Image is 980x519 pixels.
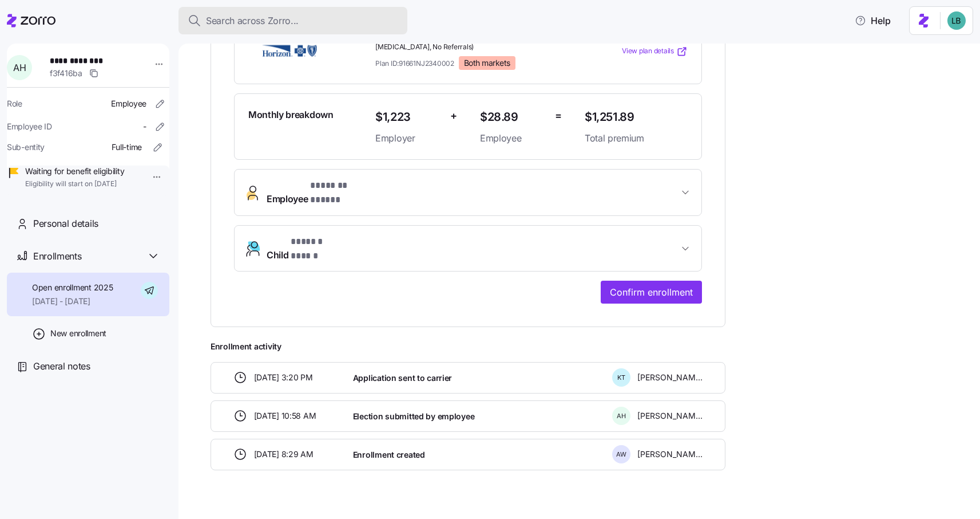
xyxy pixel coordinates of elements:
span: [DATE] - [DATE] [32,296,113,307]
span: [PERSON_NAME] [637,410,703,422]
button: Help [846,9,900,32]
span: A W [616,451,626,458]
span: Sub-entity [7,141,45,153]
span: Employee [111,98,146,109]
span: General notes [33,359,90,373]
span: Child [267,235,344,262]
span: A H [13,63,26,72]
span: Open enrollment 2025 [32,282,113,293]
span: Personal details [33,217,98,231]
span: $1,223 [375,108,441,127]
a: View plan details [622,46,688,57]
span: Eligibility will start on [DATE] [25,179,124,189]
img: Horizon BlueCross BlueShield of New Jersey [248,38,331,65]
span: New enrollment [50,328,106,339]
span: Employee [480,131,546,146]
span: $28.89 [480,108,546,127]
span: Role [7,98,22,109]
img: 55738f7c4ee29e912ff6c7eae6e0401b [947,11,966,30]
span: [DATE] 8:29 AM [254,449,314,460]
span: Help [855,14,891,27]
span: Plan ID: 91661NJ2340002 [375,58,454,68]
span: Enrollment activity [211,341,725,352]
span: A H [617,413,626,419]
span: Search across Zorro... [206,14,299,28]
span: $1,251.89 [585,108,688,127]
span: [PERSON_NAME] [637,372,703,383]
span: Election submitted by employee [353,411,475,422]
span: Employer [375,131,441,146]
span: Confirm enrollment [610,285,693,299]
span: [PERSON_NAME] [637,449,703,460]
span: Application sent to carrier [353,372,452,384]
span: - [143,121,146,132]
span: [DATE] 10:58 AM [254,410,316,422]
span: = [555,108,562,124]
span: + [450,108,457,124]
span: View plan details [622,46,674,57]
button: Confirm enrollment [601,281,702,304]
span: Monthly breakdown [248,108,334,122]
span: Enrollments [33,249,81,264]
span: Waiting for benefit eligibility [25,166,124,177]
span: Employee [267,179,376,206]
span: [DATE] 3:20 PM [254,372,313,383]
button: Search across Zorro... [178,7,407,34]
span: Both markets [464,58,510,68]
span: Full-time [112,141,142,153]
span: Total premium [585,131,688,146]
span: f3f416ba [50,68,82,79]
span: Employee ID [7,121,52,132]
span: Enrollment created [353,449,425,461]
span: K T [617,375,625,381]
